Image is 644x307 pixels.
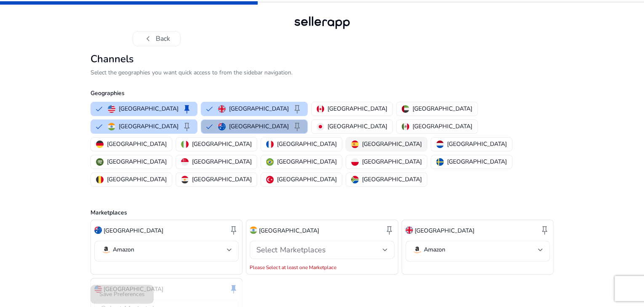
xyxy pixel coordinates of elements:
[107,175,167,184] p: [GEOGRAPHIC_DATA]
[133,31,181,46] button: chevron_leftBack
[229,104,289,113] p: [GEOGRAPHIC_DATA]
[277,157,337,166] p: [GEOGRAPHIC_DATA]
[113,246,134,254] p: Amazon
[90,68,554,77] p: Select the geographies you want quick access to from the sidebar navigation.
[412,104,472,113] p: [GEOGRAPHIC_DATA]
[250,262,394,271] mat-error: Please Select at least one Marketplace
[412,122,472,131] p: [GEOGRAPHIC_DATA]
[277,175,337,184] p: [GEOGRAPHIC_DATA]
[362,157,422,166] p: [GEOGRAPHIC_DATA]
[108,105,115,113] img: us.svg
[405,226,413,234] img: uk.svg
[317,123,324,130] img: jp.svg
[447,140,507,148] p: [GEOGRAPHIC_DATA]
[218,105,226,113] img: uk.svg
[540,225,550,235] span: keep
[402,123,409,130] img: mx.svg
[327,104,387,113] p: [GEOGRAPHIC_DATA]
[96,158,104,166] img: sa.svg
[108,123,115,130] img: in.svg
[362,140,422,148] p: [GEOGRAPHIC_DATA]
[119,104,178,113] p: [GEOGRAPHIC_DATA]
[259,226,319,235] p: [GEOGRAPHIC_DATA]
[412,245,422,255] img: amazon.svg
[447,157,507,166] p: [GEOGRAPHIC_DATA]
[101,245,111,255] img: amazon.svg
[104,226,163,235] p: [GEOGRAPHIC_DATA]
[317,105,324,113] img: ca.svg
[256,245,325,255] span: Select Marketplaces
[436,158,444,166] img: se.svg
[250,226,257,234] img: in.svg
[181,140,189,148] img: it.svg
[90,53,554,65] h2: Channels
[229,122,289,131] p: [GEOGRAPHIC_DATA]
[351,158,359,166] img: pl.svg
[181,158,189,166] img: sg.svg
[424,246,445,254] p: Amazon
[362,175,422,184] p: [GEOGRAPHIC_DATA]
[351,140,359,148] img: es.svg
[266,158,274,166] img: br.svg
[96,176,104,183] img: be.svg
[182,122,192,132] span: keep
[90,89,554,98] p: Geographies
[277,140,337,148] p: [GEOGRAPHIC_DATA]
[266,140,274,148] img: fr.svg
[402,105,409,113] img: ae.svg
[192,140,252,148] p: [GEOGRAPHIC_DATA]
[266,176,274,183] img: tr.svg
[182,104,192,114] span: keep
[292,122,302,132] span: keep
[94,226,102,234] img: au.svg
[292,104,302,114] span: keep
[119,122,178,131] p: [GEOGRAPHIC_DATA]
[351,176,359,183] img: za.svg
[436,140,444,148] img: nl.svg
[90,208,554,217] p: Marketplaces
[181,176,189,183] img: eg.svg
[384,225,394,235] span: keep
[107,157,167,166] p: [GEOGRAPHIC_DATA]
[192,157,252,166] p: [GEOGRAPHIC_DATA]
[143,34,153,44] span: chevron_left
[229,225,239,235] span: keep
[218,123,226,130] img: au.svg
[96,140,104,148] img: de.svg
[327,122,387,131] p: [GEOGRAPHIC_DATA]
[192,175,252,184] p: [GEOGRAPHIC_DATA]
[415,226,474,235] p: [GEOGRAPHIC_DATA]
[107,140,167,148] p: [GEOGRAPHIC_DATA]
